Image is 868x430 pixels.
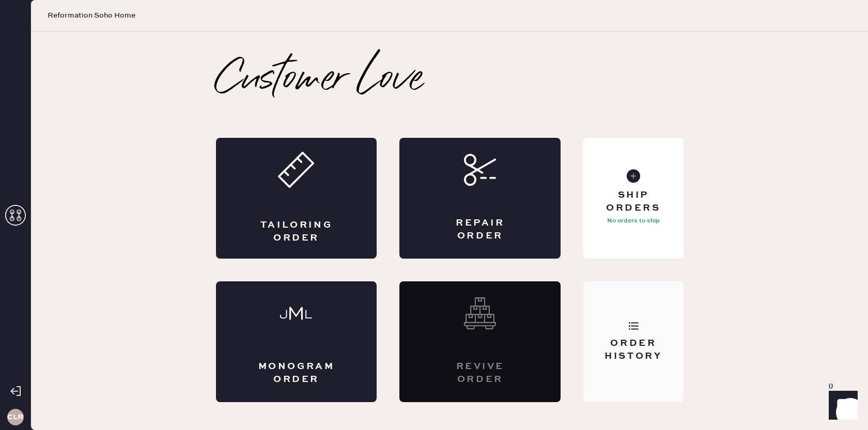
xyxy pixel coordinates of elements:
div: Repair Order [441,217,519,243]
iframe: Front Chat [819,384,863,428]
div: Ship Orders [592,189,675,215]
h2: Customer Love [216,59,423,101]
div: Interested? Contact us at care@hemster.co [399,281,561,402]
h3: CLR [7,413,23,421]
div: Revive order [441,360,519,386]
div: Monogram Order [257,360,336,386]
div: Order History [592,337,675,363]
div: Tailoring Order [257,219,336,245]
p: No orders to ship [607,215,660,227]
span: Reformation Soho Home [48,10,135,21]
